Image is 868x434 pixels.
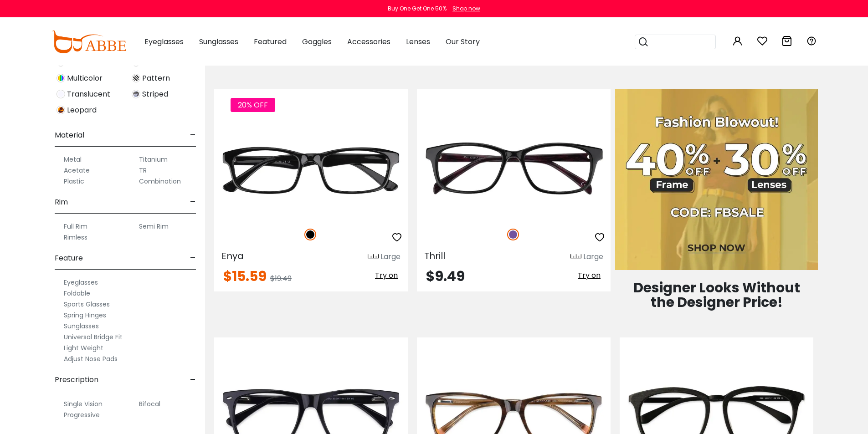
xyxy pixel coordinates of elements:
span: Feature [55,247,83,269]
span: Sunglasses [199,36,238,47]
button: Try on [575,270,603,281]
label: Plastic [64,176,84,187]
span: - [190,124,196,146]
img: Pattern [132,74,140,82]
img: Fashion Blowout Sale [615,89,818,271]
span: - [190,191,196,213]
span: - [190,247,196,269]
span: Eyeglasses [144,36,184,47]
label: Sunglasses [64,321,99,332]
span: Designer Looks Without the Designer Price! [633,278,800,312]
span: Rim [55,191,68,213]
span: 20% OFF [231,98,275,112]
label: Foldable [64,288,90,299]
span: $15.59 [223,266,267,286]
span: Lenses [406,36,430,47]
span: Featured [254,36,287,47]
label: TR [139,165,147,176]
label: Sports Glasses [64,299,110,310]
div: Large [583,251,603,262]
label: Rimless [64,232,87,243]
span: Translucent [67,89,110,100]
span: Enya [221,250,244,262]
span: Prescription [55,369,98,391]
label: Eyeglasses [64,277,98,288]
span: $19.49 [270,273,292,284]
label: Acetate [64,165,90,176]
label: Single Vision [64,398,103,409]
span: Accessories [347,36,390,47]
label: Bifocal [139,398,160,409]
label: Universal Bridge Fit [64,332,123,342]
img: Black Enya - Acetate ,Universal Bridge Fit [214,122,408,219]
span: Goggles [302,36,332,47]
div: Large [380,251,401,262]
span: Leopard [67,105,97,116]
span: Try on [375,270,398,281]
span: Pattern [142,73,170,84]
img: Striped [132,90,140,98]
span: Try on [578,270,601,281]
label: Titanium [139,154,168,165]
label: Metal [64,154,82,165]
img: size ruler [570,254,581,260]
img: Leopard [56,106,65,114]
label: Light Weight [64,342,103,353]
label: Combination [139,176,181,187]
a: Shop now [448,5,480,12]
span: Thrill [424,250,445,262]
label: Full Rim [64,221,87,232]
label: Spring Hinges [64,310,106,321]
img: size ruler [368,254,379,260]
div: Buy One Get One 50% [388,5,447,13]
img: abbeglasses.com [51,31,126,53]
img: Purple [507,229,519,240]
img: Purple Thrill - Acetate ,Universal Bridge Fit [417,122,611,219]
img: Translucent [56,90,65,98]
label: Progressive [64,409,100,420]
span: Our Story [446,36,480,47]
span: Multicolor [67,73,103,84]
img: Black [304,229,316,240]
span: Striped [142,89,168,100]
img: Multicolor [56,74,65,82]
span: Material [55,124,84,146]
label: Semi Rim [139,221,169,232]
span: - [190,369,196,391]
span: $9.49 [426,266,465,286]
label: Adjust Nose Pads [64,353,118,364]
button: Try on [372,270,401,281]
div: Shop now [452,5,480,13]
